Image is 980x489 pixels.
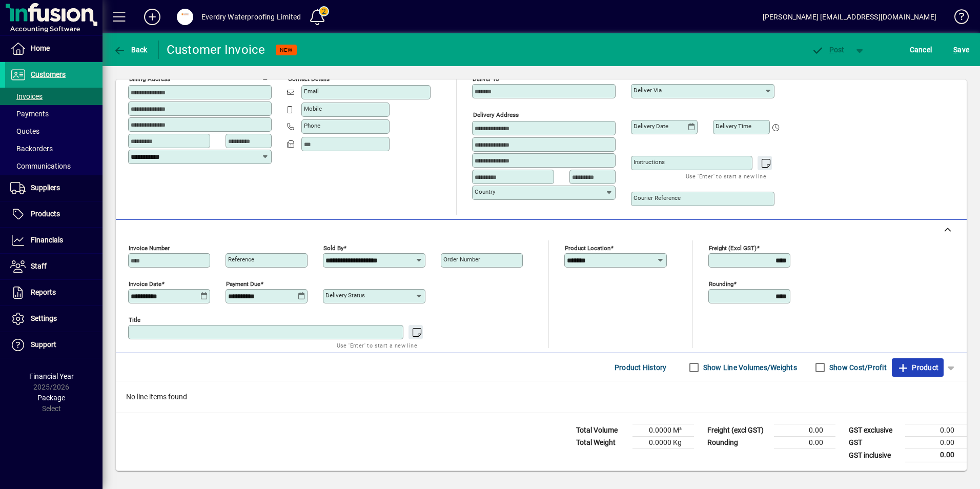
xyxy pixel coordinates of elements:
[31,44,50,52] span: Home
[111,40,150,59] button: Back
[323,244,343,252] mat-label: Sold by
[634,158,665,166] mat-label: Instructions
[10,110,49,118] span: Payments
[709,244,757,252] mat-label: Freight (excl GST)
[844,449,905,462] td: GST inclusive
[129,280,161,288] mat-label: Invoice date
[5,306,103,332] a: Settings
[10,92,43,100] span: Invoices
[31,314,57,322] span: Settings
[37,394,65,402] span: Package
[103,40,159,59] app-page-header-button: Back
[5,36,103,62] a: Home
[844,424,905,437] td: GST exclusive
[716,123,751,130] mat-label: Delivery time
[701,362,797,373] label: Show Line Volumes/Weights
[905,424,967,437] td: 0.00
[5,88,103,105] a: Invoices
[31,262,47,270] span: Staff
[844,437,905,449] td: GST
[129,244,170,252] mat-label: Invoice number
[5,280,103,305] a: Reports
[702,424,774,437] td: Freight (excl GST)
[31,70,66,78] span: Customers
[702,437,774,449] td: Rounding
[951,40,972,59] button: Save
[774,437,835,449] td: 0.00
[10,145,53,153] span: Backorders
[632,424,694,437] td: 0.0000 M³
[634,87,662,94] mat-label: Deliver via
[228,256,254,263] mat-label: Reference
[475,188,495,195] mat-label: Country
[5,201,103,227] a: Products
[5,157,103,175] a: Communications
[806,40,850,59] button: Post
[201,9,301,25] div: Everdry Waterproofing Limited
[304,88,319,95] mat-label: Email
[632,437,694,449] td: 0.0000 Kg
[774,424,835,437] td: 0.00
[5,175,103,201] a: Suppliers
[709,280,733,288] mat-label: Rounding
[325,292,365,299] mat-label: Delivery status
[910,42,932,58] span: Cancel
[827,362,887,373] label: Show Cost/Profit
[129,316,140,323] mat-label: Title
[571,424,632,437] td: Total Volume
[167,42,266,58] div: Customer Invoice
[763,9,936,25] div: [PERSON_NAME] [EMAIL_ADDRESS][DOMAIN_NAME]
[31,288,56,296] span: Reports
[31,184,60,192] span: Suppliers
[337,339,417,351] mat-hint: Use 'Enter' to start a new line
[5,105,103,123] a: Payments
[304,105,322,112] mat-label: Mobile
[31,340,56,349] span: Support
[29,372,74,380] span: Financial Year
[610,358,671,377] button: Product History
[571,437,632,449] td: Total Weight
[947,2,967,35] a: Knowledge Base
[634,123,668,130] mat-label: Delivery date
[905,449,967,462] td: 0.00
[443,256,480,263] mat-label: Order number
[10,162,71,170] span: Communications
[905,437,967,449] td: 0.00
[31,210,60,218] span: Products
[116,381,967,413] div: No line items found
[31,236,63,244] span: Financials
[565,244,610,252] mat-label: Product location
[897,359,938,376] span: Product
[169,8,201,26] button: Profile
[5,123,103,140] a: Quotes
[892,358,944,377] button: Product
[634,194,681,201] mat-label: Courier Reference
[907,40,935,59] button: Cancel
[615,359,667,376] span: Product History
[953,42,969,58] span: ave
[10,127,39,135] span: Quotes
[113,46,148,54] span: Back
[280,47,293,53] span: NEW
[829,46,834,54] span: P
[5,228,103,253] a: Financials
[5,140,103,157] a: Backorders
[226,280,260,288] mat-label: Payment due
[811,46,845,54] span: ost
[258,68,274,84] button: Copy to Delivery address
[136,8,169,26] button: Add
[5,254,103,279] a: Staff
[953,46,957,54] span: S
[686,170,766,182] mat-hint: Use 'Enter' to start a new line
[304,122,320,129] mat-label: Phone
[5,332,103,358] a: Support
